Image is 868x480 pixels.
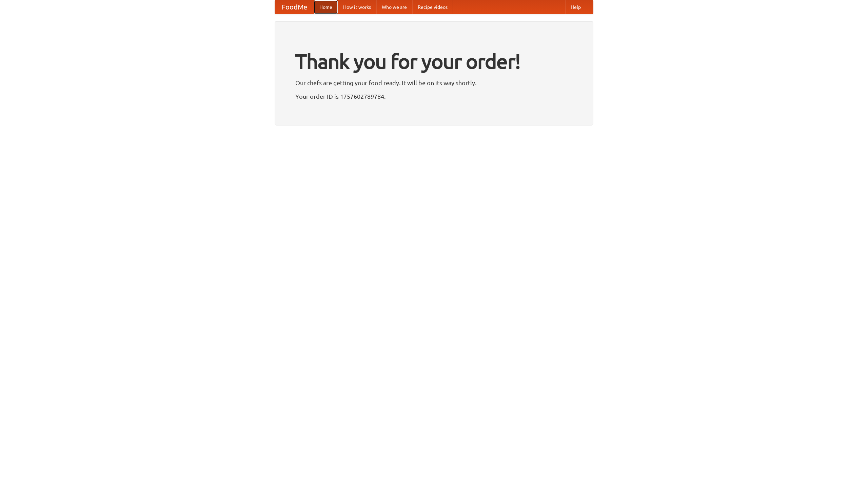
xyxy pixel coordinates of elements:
[295,45,573,78] h1: Thank you for your order!
[376,0,412,14] a: Who we are
[275,0,314,14] a: FoodMe
[338,0,376,14] a: How it works
[565,0,586,14] a: Help
[295,91,573,101] p: Your order ID is 1757602789784.
[412,0,453,14] a: Recipe videos
[295,78,573,88] p: Our chefs are getting your food ready. It will be on its way shortly.
[314,0,338,14] a: Home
